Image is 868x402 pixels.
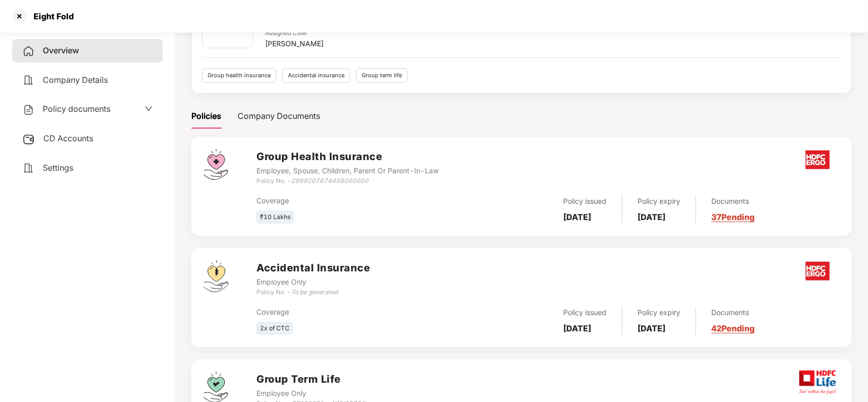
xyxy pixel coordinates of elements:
[291,288,338,296] i: To be generated
[256,210,294,224] div: ₹10 Lakhs
[256,322,293,335] div: 2x of CTC
[204,260,228,292] img: svg+xml;base64,PHN2ZyB4bWxucz0iaHR0cDovL3d3dy53My5vcmcvMjAwMC9zdmciIHdpZHRoPSI0OS4zMjEiIGhlaWdodD...
[256,260,370,276] h3: Accidental Insurance
[22,104,35,116] img: svg+xml;base64,PHN2ZyB4bWxucz0iaHR0cDovL3d3dy53My5vcmcvMjAwMC9zdmciIHdpZHRoPSIyNCIgaGVpZ2h0PSIyNC...
[202,68,276,83] div: Group health insurance
[563,323,591,333] b: [DATE]
[563,196,606,207] div: Policy issued
[799,257,836,285] img: hdfcergo.png
[22,162,35,174] img: svg+xml;base64,PHN2ZyB4bWxucz0iaHR0cDovL3d3dy53My5vcmcvMjAwMC9zdmciIHdpZHRoPSIyNCIgaGVpZ2h0PSIyNC...
[144,105,153,113] span: down
[238,110,320,122] div: Company Documents
[711,323,755,333] a: 42 Pending
[256,176,439,186] div: Policy No. -
[265,38,324,49] div: [PERSON_NAME]
[291,177,368,184] i: 2999207674458000000
[711,196,755,207] div: Documents
[256,388,365,399] div: Employee Only
[43,45,79,55] span: Overview
[282,68,350,83] div: Accidental insurance
[256,149,439,165] h3: Group Health Insurance
[43,163,73,173] span: Settings
[43,75,108,85] span: Company Details
[191,110,221,122] div: Policies
[256,372,365,387] h3: Group Term Life
[563,212,591,222] b: [DATE]
[43,104,110,114] span: Policy documents
[799,370,836,394] img: hdfclife.png
[265,28,324,38] div: Assigned CSM
[256,195,451,206] div: Coverage
[204,149,228,180] img: svg+xml;base64,PHN2ZyB4bWxucz0iaHR0cDovL3d3dy53My5vcmcvMjAwMC9zdmciIHdpZHRoPSI0Ny43MTQiIGhlaWdodD...
[22,74,35,86] img: svg+xml;base64,PHN2ZyB4bWxucz0iaHR0cDovL3d3dy53My5vcmcvMjAwMC9zdmciIHdpZHRoPSIyNCIgaGVpZ2h0PSIyNC...
[256,165,439,176] div: Employee, Spouse, Children, Parent Or Parent-In-Law
[711,212,755,222] a: 37 Pending
[638,323,666,333] b: [DATE]
[563,307,606,318] div: Policy issued
[22,45,35,57] img: svg+xml;base64,PHN2ZyB4bWxucz0iaHR0cDovL3d3dy53My5vcmcvMjAwMC9zdmciIHdpZHRoPSIyNCIgaGVpZ2h0PSIyNC...
[27,11,74,21] div: Eight Fold
[256,288,370,297] div: Policy No. -
[356,68,408,83] div: Group term life
[638,307,680,318] div: Policy expiry
[638,196,680,207] div: Policy expiry
[43,133,93,143] span: CD Accounts
[638,212,666,222] b: [DATE]
[711,307,755,318] div: Documents
[256,276,370,288] div: Employee Only
[256,306,451,318] div: Coverage
[22,133,35,145] img: svg+xml;base64,PHN2ZyB3aWR0aD0iMjUiIGhlaWdodD0iMjQiIHZpZXdCb3g9IjAgMCAyNSAyNCIgZmlsbD0ibm9uZSIgeG...
[799,146,836,173] img: hdfcergo.png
